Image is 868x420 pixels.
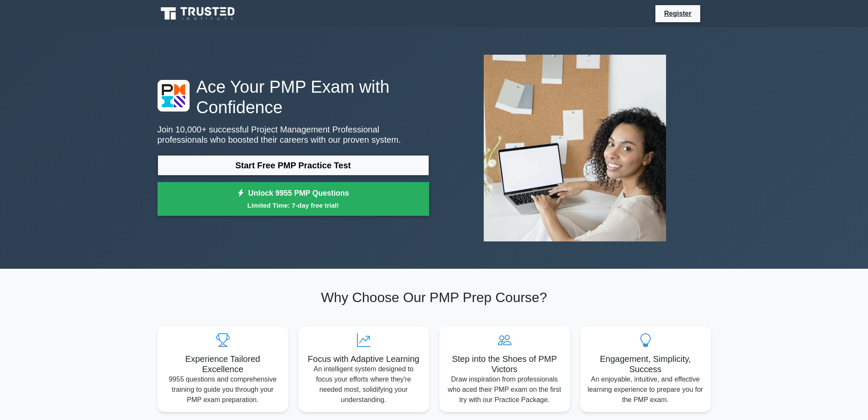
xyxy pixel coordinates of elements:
p: Draw inspiration from professionals who aced their PMP exam on the first try with our Practice Pa... [446,374,563,405]
h1: Ace Your PMP Exam with Confidence [158,76,429,117]
p: Join 10,000+ successful Project Management Professional professionals who boosted their careers w... [158,124,429,145]
a: Register [659,8,696,19]
h2: Why Choose Our PMP Prep Course? [158,289,711,305]
a: Unlock 9955 PMP QuestionsLimited Time: 7-day free trial! [158,182,429,216]
p: An intelligent system designed to focus your efforts where they're needed most, solidifying your ... [305,364,422,405]
h5: Experience Tailored Excellence [164,354,281,374]
h5: Step into the Shoes of PMP Victors [446,354,563,374]
p: 9955 questions and comprehensive training to guide you through your PMP exam preparation. [164,374,281,405]
a: Start Free PMP Practice Test [158,155,429,176]
small: Limited Time: 7-day free trial! [168,200,418,210]
p: An enjoyable, intuitive, and effective learning experience to prepare you for the PMP exam. [587,374,704,405]
h5: Focus with Adaptive Learning [305,354,422,364]
h5: Engagement, Simplicity, Success [587,354,704,374]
